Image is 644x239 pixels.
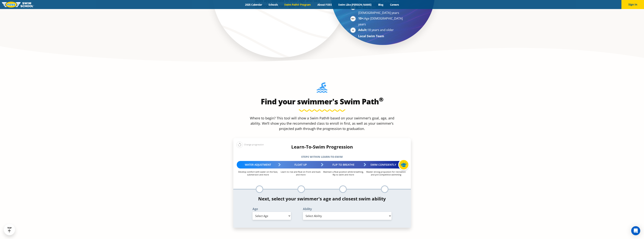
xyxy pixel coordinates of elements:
strong: Adult: [358,28,367,32]
div: Open Intercom Messenger [631,226,640,235]
a: Careers [387,3,402,6]
a: Schools [265,3,281,6]
div: Float Up [279,161,322,168]
a: Blog [375,3,387,6]
li: Age [DEMOGRAPHIC_DATA] years [358,16,404,27]
label: Age [253,207,291,210]
p: Learn to rise and float on front and back and more [279,170,322,176]
p: Maintain a float position while breathing, flip to swim and more [322,170,365,176]
h4: Next, select your swimmer's age and closest swim ability [233,196,411,201]
strong: Local Swim Team [358,34,384,38]
strong: 10+: [358,16,364,20]
p: Where to begin? This tool will show a Swim Path® based on your swimmer’s goal, age, and ability. ... [248,115,396,131]
a: Swim Path® Program [281,3,314,6]
div: Flip to Breathe [322,161,365,168]
div: Water Adjustment [237,161,279,168]
div: TOP [7,227,12,233]
li: Ages [DEMOGRAPHIC_DATA] years [358,4,404,15]
div: Swim Confidently [365,161,407,168]
div: Change progression [236,141,264,148]
label: Ability [303,207,392,210]
img: Foss-Location-Swimming-Pool-Person.svg [317,82,327,95]
p: Develop comfort with water on the face, submersion and more [237,170,279,176]
a: About FOSS [314,3,335,6]
li: 18 years and older [358,27,404,33]
h2: Find your swimmer's Swim Path [233,97,411,106]
p: Master strong propulsion for recreation and pre-competitive swimming [365,170,407,176]
h5: Steps within Learn-to-Swim [233,154,411,159]
a: 2025 Calendar [242,3,265,6]
a: Swim Like [PERSON_NAME] [335,3,375,6]
h4: Learn-To-Swim Progression [233,144,411,149]
img: FOSS Swim School Logo [2,2,34,8]
sup: ® [379,96,383,103]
